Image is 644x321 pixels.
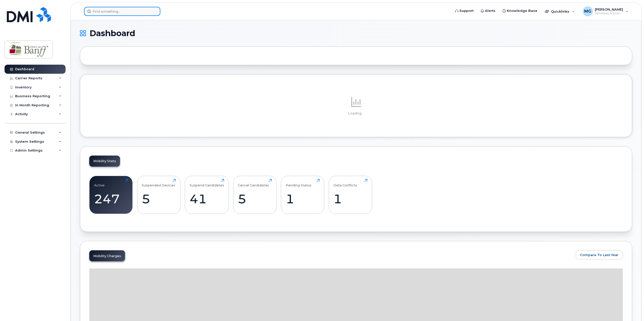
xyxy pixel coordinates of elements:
[286,179,311,187] div: Pending Status
[190,179,224,187] div: Suspend Candidates
[238,179,269,187] div: Cancel Candidates
[94,179,128,211] a: Active247
[333,179,367,211] a: Data Conflicts1
[238,179,272,211] a: Cancel Candidates5
[333,179,357,187] div: Data Conflicts
[89,111,623,116] p: Loading...
[90,30,135,37] span: Dashboard
[286,179,320,211] a: Pending Status1
[142,179,175,187] div: Suspended Devices
[142,191,176,206] div: 5
[94,191,128,206] div: 247
[576,250,623,259] button: Compare To Last Year
[190,179,224,211] a: Suspend Candidates41
[238,191,272,206] div: 5
[94,179,105,187] div: Active
[142,179,176,211] a: Suspended Devices5
[190,191,224,206] div: 41
[333,191,367,206] div: 1
[580,253,619,257] span: Compare To Last Year
[286,191,320,206] div: 1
